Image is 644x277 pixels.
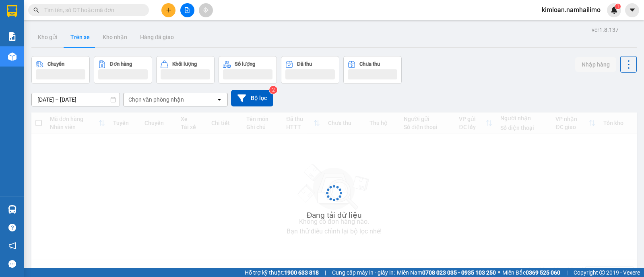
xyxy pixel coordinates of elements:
span: caret-down [629,6,636,14]
button: Trên xe [64,27,96,47]
button: plus [161,3,175,17]
button: Đã thu [281,56,339,84]
input: Tìm tên, số ĐT hoặc mã đơn [44,6,139,15]
strong: 0708 023 035 - 0935 103 250 [422,269,496,276]
strong: 1900 633 818 [284,269,319,276]
div: Chuyến [47,61,64,67]
img: solution-icon [8,32,17,41]
span: Cung cấp máy in - giấy in: [332,268,395,277]
span: notification [8,242,16,250]
button: Khối lượng [156,56,215,84]
img: warehouse-icon [8,52,17,61]
button: aim [199,3,213,17]
div: Chọn văn phòng nhận [128,96,184,104]
span: question-circle [8,224,16,231]
button: Kho gửi [31,27,64,47]
span: 1 [616,4,619,9]
span: aim [203,7,208,13]
img: icon-new-feature [611,6,618,14]
span: copyright [599,270,605,275]
sup: 1 [615,4,621,9]
strong: 0369 525 060 [526,269,560,276]
button: caret-down [625,3,639,17]
div: Đang tải dữ liệu [307,209,362,221]
input: Select a date range. [32,93,120,106]
span: file-add [184,7,190,13]
div: Số lượng [235,61,255,67]
div: Khối lượng [172,61,197,67]
span: Hỗ trợ kỹ thuật: [245,268,319,277]
button: Đơn hàng [94,56,152,84]
span: kimloan.namhailimo [535,5,607,15]
button: Nhập hàng [575,57,616,72]
div: Đã thu [297,61,312,67]
span: Miền Nam [397,268,496,277]
div: Đơn hàng [110,61,132,67]
div: ver 1.8.137 [592,25,619,34]
svg: open [216,96,223,103]
img: logo-vxr [7,5,17,17]
span: Miền Bắc [502,268,560,277]
span: search [33,7,39,13]
span: | [325,268,326,277]
img: warehouse-icon [8,205,17,214]
button: Bộ lọc [231,90,273,106]
div: Chưa thu [359,61,380,67]
span: plus [166,7,171,13]
button: Hàng đã giao [134,27,180,47]
sup: 2 [269,86,277,94]
span: message [8,260,16,268]
button: Số lượng [219,56,277,84]
span: | [566,268,568,277]
button: file-add [180,3,194,17]
span: ⚪️ [498,271,500,274]
button: Kho nhận [96,27,134,47]
button: Chưa thu [343,56,402,84]
button: Chuyến [31,56,90,84]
